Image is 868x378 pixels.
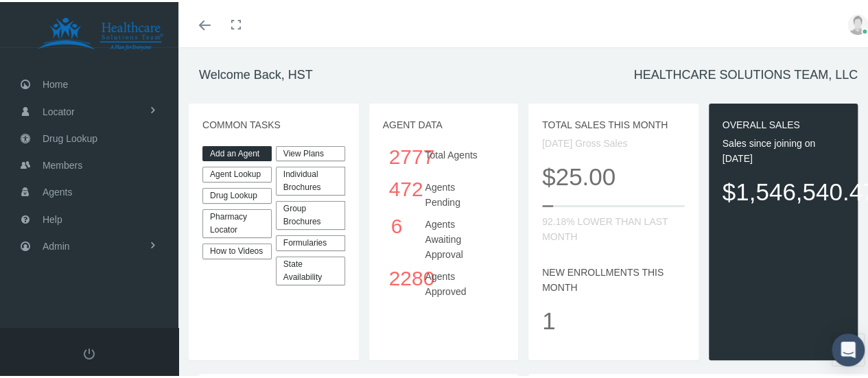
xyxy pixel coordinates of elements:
[847,12,868,33] img: user-placeholder.jpg
[202,165,272,180] a: Agent Lookup
[43,231,70,257] span: Admin
[389,208,405,240] div: 6
[202,115,345,130] p: COMMON TASKS
[43,123,97,150] span: Drug Lookup
[414,139,501,171] div: Total Agents
[43,97,75,123] span: Locator
[18,15,183,49] img: HEALTHCARE SOLUTIONS TEAM, LLC
[542,156,685,193] p: $25.00
[634,66,858,81] h1: HEALTHCARE SOLUTIONS TEAM, LLC
[43,150,82,176] span: Members
[383,115,505,130] p: AGENT DATA
[723,171,845,209] p: $1,546,540.47
[414,171,501,208] div: Agents Pending
[542,263,685,293] p: NEW ENROLLMENTS THIS MONTH
[276,199,345,228] div: Group Brochures
[202,207,272,236] a: Pharmacy Locator
[276,255,345,283] a: State Availability
[723,136,815,162] span: Sales since joining on [DATE]
[542,115,685,130] p: TOTAL SALES THIS MONTH
[43,69,68,95] span: Home
[414,208,501,260] div: Agents Awaiting Approval
[199,66,313,81] h1: Welcome Back, HST
[414,260,501,297] div: Agents Approved
[276,233,345,249] div: Formularies
[202,241,272,257] a: How to Videos
[542,214,668,240] span: 92.18% LOWER THAN LAST MONTH
[832,331,865,364] div: Open Intercom Messenger
[43,177,73,203] span: Agents
[202,186,272,202] a: Drug Lookup
[389,260,405,292] div: 2280
[276,144,345,160] a: View Plans
[202,144,272,160] a: Add an Agent
[542,136,627,147] span: [DATE] Gross Sales
[389,139,405,171] div: 2777
[276,165,345,193] div: Individual Brochures
[389,171,405,203] div: 472
[723,115,845,130] p: OVERALL SALES
[542,300,685,338] p: 1
[43,204,62,231] span: Help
